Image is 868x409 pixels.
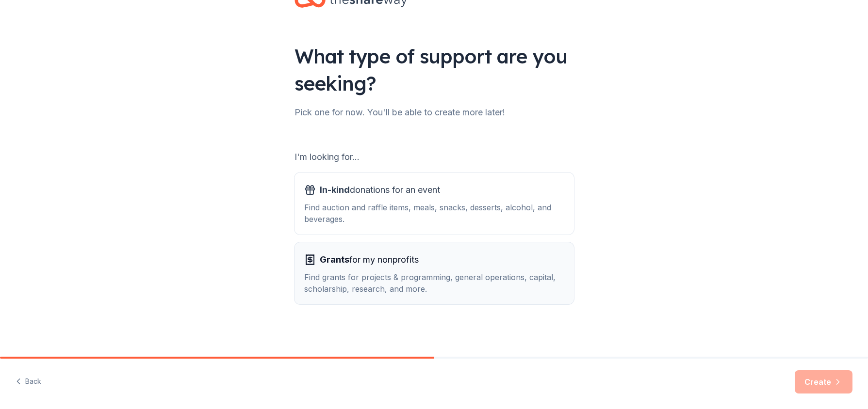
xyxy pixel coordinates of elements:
[295,43,574,97] div: What type of support are you seeking?
[320,185,350,195] span: In-kind
[295,173,574,235] button: In-kinddonations for an eventFind auction and raffle items, meals, snacks, desserts, alcohol, and...
[320,182,440,198] span: donations for an event
[295,149,574,165] div: I'm looking for...
[295,105,574,120] div: Pick one for now. You'll be able to create more later!
[320,254,349,265] span: Grants
[304,202,564,225] div: Find auction and raffle items, meals, snacks, desserts, alcohol, and beverages.
[320,252,419,267] span: for my nonprofits
[16,372,41,392] button: Back
[295,242,574,304] button: Grantsfor my nonprofitsFind grants for projects & programming, general operations, capital, schol...
[304,271,564,295] div: Find grants for projects & programming, general operations, capital, scholarship, research, and m...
